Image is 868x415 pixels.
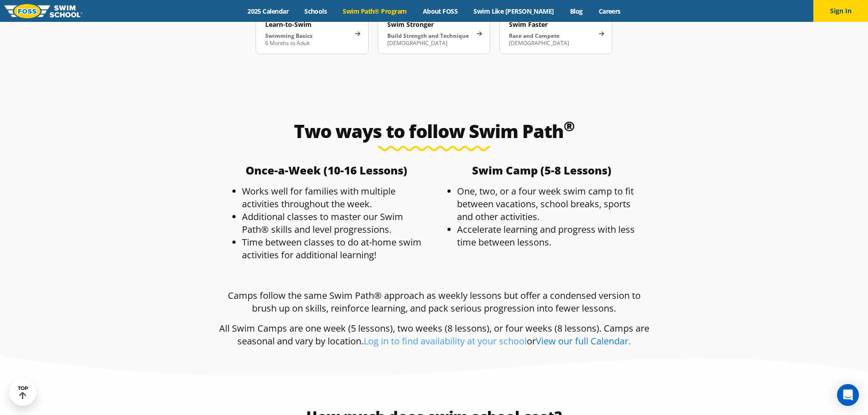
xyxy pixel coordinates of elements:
[297,7,335,15] a: Schools
[837,384,859,406] div: Open Intercom Messenger
[265,32,313,40] strong: Swimming Basics
[509,32,560,40] strong: Race and Compete
[219,120,649,142] h2: Two ways to follow Swim Path
[335,7,415,15] a: Swim Path® Program
[509,32,594,47] p: [DEMOGRAPHIC_DATA]
[509,20,594,29] h4: Swim Faster
[536,335,631,347] a: View our full Calendar.
[242,185,430,210] li: Works well for families with multiple activities throughout the week.
[265,32,350,47] p: 6 Months to Adult
[562,7,591,15] a: Blog
[265,20,350,29] h4: Learn-to-Swim
[219,289,649,315] p: Camps follow the same Swim Path® approach as weekly lessons but offer a condensed version to brus...
[387,32,469,40] strong: Build Strength and Technique
[591,7,628,15] a: Careers
[387,32,472,47] p: [DEMOGRAPHIC_DATA]
[240,7,297,15] a: 2025 Calendar
[457,223,645,249] li: Accelerate learning and progress with less time between lessons.
[387,20,472,29] h4: Swim Stronger
[457,185,645,223] li: One, two, or a four week swim camp to fit between vacations, school breaks, sports and other acti...
[415,7,466,15] a: About FOSS
[364,335,527,347] a: Log in to find availability at your school
[472,163,611,178] b: Swim Camp (5-8 Lessons)
[18,385,28,400] div: TOP
[219,322,649,348] p: All Swim Camps are one week (5 lessons), two weeks (8 lessons), or four weeks (8 lessons). Camps ...
[5,4,82,18] img: FOSS Swim School Logo
[466,7,562,15] a: Swim Like [PERSON_NAME]
[242,236,430,261] li: Time between classes to do at-home swim activities for additional learning!
[242,210,430,236] li: Additional classes to master our Swim Path® skills and level progressions.
[564,117,575,135] sup: ®
[246,163,407,178] b: Once-a-Week (10-16 Lessons)
[224,165,430,176] h4: ​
